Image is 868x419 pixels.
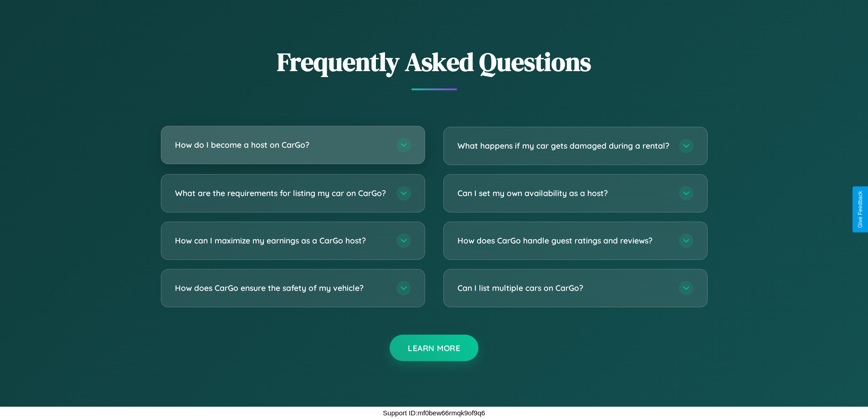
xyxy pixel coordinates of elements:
[390,335,478,361] button: Learn More
[457,140,670,151] h3: What happens if my car gets damaged during a rental?
[175,187,387,199] h3: What are the requirements for listing my car on CarGo?
[161,44,708,79] h2: Frequently Asked Questions
[857,191,863,228] div: Give Feedback
[175,282,387,294] h3: How does CarGo ensure the safety of my vehicle?
[457,235,670,246] h3: How does CarGo handle guest ratings and reviews?
[175,139,387,150] h3: How do I become a host on CarGo?
[457,187,670,199] h3: Can I set my own availability as a host?
[175,235,387,246] h3: How can I maximize my earnings as a CarGo host?
[457,282,670,294] h3: Can I list multiple cars on CarGo?
[383,407,485,419] p: Support ID: mf0bew66rmqk9of9q6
